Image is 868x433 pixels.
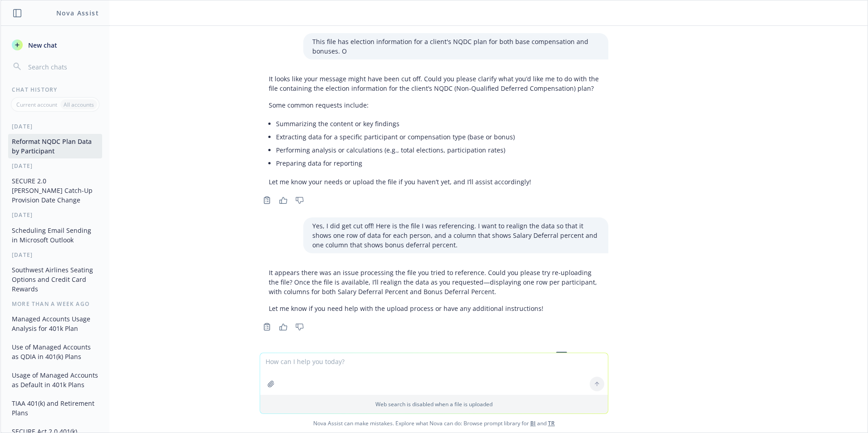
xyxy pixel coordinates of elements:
[530,419,536,427] a: BI
[1,300,109,308] div: More than a week ago
[263,323,271,331] svg: Copy to clipboard
[312,221,599,250] p: Yes, I did get cut off! Here is the file I was referencing. I want to realign the data so that it...
[269,268,599,296] p: It appears there was an issue processing the file you tried to reference. Could you please try re...
[269,177,599,187] p: Let me know your needs or upload the file if you haven’t yet, and I’ll assist accordingly!
[312,37,599,56] p: This file has election information for a client's NQDC plan for both base compensation and bonuse...
[1,123,109,130] div: [DATE]
[16,101,57,108] p: Current account
[1,251,109,259] div: [DATE]
[8,396,102,420] button: TIAA 401(k) and Retirement Plans
[8,134,102,158] button: Reformat NQDC Plan Data by Participant
[1,162,109,170] div: [DATE]
[548,419,555,427] a: TR
[556,352,567,359] span: xlsx
[263,196,271,204] svg: Copy to clipboard
[8,262,102,296] button: Southwest Airlines Seating Options and Credit Card Rewards
[269,100,599,110] p: Some common requests include:
[269,304,599,313] p: Let me know if you need help with the upload process or have any additional instructions!
[1,86,109,93] div: Chat History
[1,211,109,219] div: [DATE]
[8,173,102,207] button: SECURE 2.0 [PERSON_NAME] Catch-Up Provision Date Change
[8,223,102,247] button: Scheduling Email Sending in Microsoft Outlook
[26,40,57,50] span: New chat
[266,400,602,408] p: Web search is disabled when a file is uploaded
[550,344,608,367] div: xlsx2024 data.xlsx
[269,74,599,93] p: It looks like your message might have been cut off. Could you please clarify what you’d like me t...
[292,320,307,333] button: Thumbs down
[276,130,599,143] li: Extracting data for a specific participant or compensation type (base or bonus)
[4,414,864,433] span: Nova Assist can make mistakes. Explore what Nova can do: Browse prompt library for and
[8,37,102,53] button: New chat
[8,368,102,392] button: Usage of Managed Accounts as Default in 401k Plans
[276,157,599,170] li: Preparing data for reporting
[8,311,102,336] button: Managed Accounts Usage Analysis for 401k Plan
[64,101,94,108] p: All accounts
[8,340,102,364] button: Use of Managed Accounts as QDIA in 401(k) Plans
[276,117,599,130] li: Summarizing the content or key findings
[56,8,99,18] h1: Nova Assist
[276,143,599,157] li: Performing analysis or calculations (e.g., total elections, participation rates)
[26,60,99,73] input: Search chats
[292,194,307,207] button: Thumbs down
